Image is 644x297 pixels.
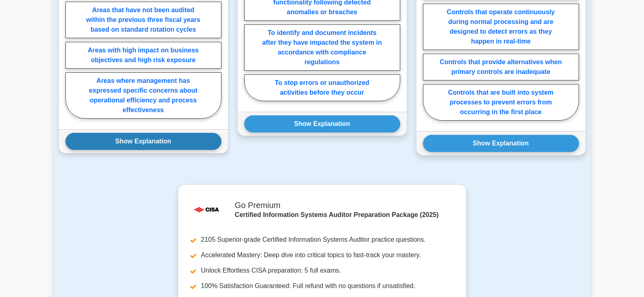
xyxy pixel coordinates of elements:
[65,133,221,150] button: Show Explanation
[423,54,579,80] label: Controls that provide alternatives when primary controls are inadequate
[423,4,579,50] label: Controls that operate continuously during normal processing and are designed to detect errors as ...
[244,24,400,71] label: To identify and document incidents after they have impacted the system in accordance with complia...
[65,72,221,119] label: Areas where management has expressed specific concerns about operational efficiency and process e...
[244,115,400,132] button: Show Explanation
[423,84,579,121] label: Controls that are built into system processes to prevent errors from occurring in the first place
[244,74,400,101] label: To stop errors or unauthorized activities before they occur
[65,42,221,69] label: Areas with high impact on business objectives and high risk exposure
[65,2,221,38] label: Areas that have not been audited within the previous three fiscal years based on standard rotatio...
[423,135,579,152] button: Show Explanation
